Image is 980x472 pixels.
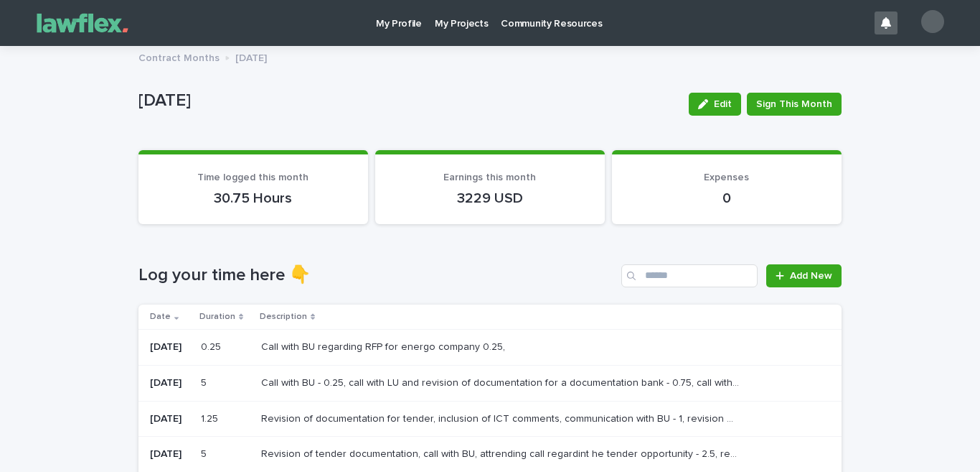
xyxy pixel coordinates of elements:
[201,374,209,389] p: 5
[261,338,508,353] p: Call with BU regarding RFP for energo company 0.25,
[150,413,189,425] p: [DATE]
[629,190,824,207] p: 0
[150,377,189,389] p: [DATE]
[766,264,842,287] a: Add New
[138,265,616,286] h1: Log your time here 👇
[756,97,832,111] span: Sign This Month
[747,93,842,116] button: Sign This Month
[138,401,842,437] tr: [DATE]1.251.25 Revision of documentation for tender, inclusion of ICT comments, communication wit...
[201,338,224,353] p: 0.25
[138,49,220,65] p: Contract Months
[150,309,171,325] p: Date
[392,190,588,207] p: 3229 USD
[261,445,743,461] p: Revision of tender documentation, call with BU, attrending call regardint he tender opportunity -...
[689,93,741,116] button: Edit
[260,309,307,325] p: Description
[29,9,136,37] img: Gnvw4qrBSHOAfo8VMhG6
[443,172,536,182] span: Earnings this month
[150,448,189,461] p: [DATE]
[138,329,842,365] tr: [DATE]0.250.25 Call with BU regarding RFP for energo company 0.25,Call with BU regarding RFP for ...
[150,341,189,353] p: [DATE]
[790,271,832,281] span: Add New
[201,410,221,425] p: 1.25
[704,172,749,182] span: Expenses
[235,49,267,65] p: [DATE]
[138,365,842,401] tr: [DATE]55 Call with BU - 0.25, call with LU and revision of documentation for a documentation bank...
[201,445,209,461] p: 5
[261,410,743,425] p: Revision of documentation for tender, inclusion of ICT comments, communication with BU - 1, revis...
[197,172,308,182] span: Time logged this month
[714,99,732,109] span: Edit
[156,190,351,207] p: 30.75 Hours
[138,91,677,111] p: [DATE]
[621,264,758,287] input: Search
[199,309,235,325] p: Duration
[261,374,743,389] p: Call with BU - 0.25, call with LU and revision of documentation for a documentation bank - 0.75, ...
